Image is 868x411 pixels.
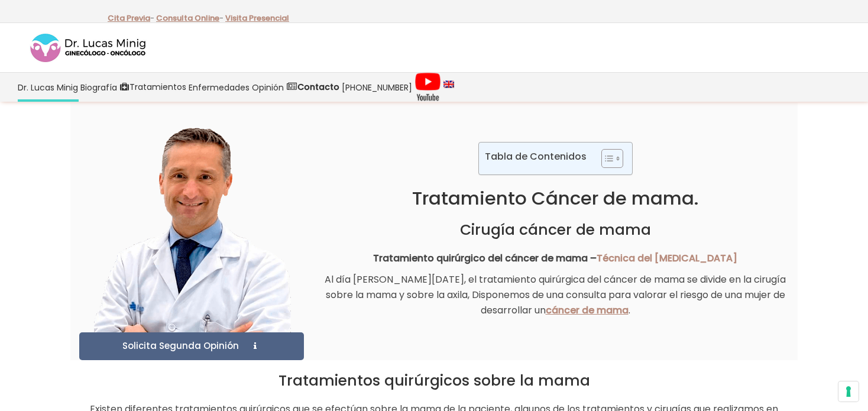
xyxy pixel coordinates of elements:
h2: Cirugía cáncer de mama [322,221,789,239]
h2: Tratamientos quirúrgicos sobre la mama [79,372,789,390]
a: Dr. Lucas Minig [17,73,79,102]
span: Enfermedades [189,80,250,94]
p: - [108,11,154,26]
a: language english [442,73,455,102]
span: Solicita Segunda Opinión [116,341,241,350]
p: Tabla de Contenidos [485,150,587,163]
span: Dr. Lucas Minig [18,80,78,94]
a: Consulta Online [156,12,219,24]
a: Cita Previa [108,12,150,24]
span: Opinión [252,80,284,94]
a: Biografía [79,73,118,102]
a: Enfermedades [187,73,251,102]
a: Tratamientos [118,73,187,102]
img: Qué son los miomas uterinos Dr. Lucas minig [79,123,304,332]
strong: Tratamiento quirúrgico del cáncer de mama – [373,251,737,265]
span: Biografía [80,80,117,94]
a: Visita Presencial [225,12,289,24]
a: [PHONE_NUMBER] [341,73,413,102]
img: language english [443,80,454,88]
a: Contacto [285,73,341,102]
strong: Contacto [297,81,339,93]
p: - [156,11,224,26]
p: Al día [PERSON_NAME][DATE], el tratamiento quirúrgica del cáncer de mama se divide en la cirugía ... [322,272,789,318]
a: Videos Youtube Ginecología [413,73,442,102]
img: Videos Youtube Ginecología [414,72,441,102]
a: Técnica del [MEDICAL_DATA] [597,251,737,265]
a: Solicita Segunda Opinión [79,332,304,360]
span: Tratamientos [129,80,186,94]
button: Sus preferencias de consentimiento para tecnologías de seguimiento [838,381,859,402]
a: Opinión [251,73,285,102]
span: [PHONE_NUMBER] [342,80,412,94]
h1: Tratamiento Cáncer de mama. [322,187,789,209]
a: cáncer de mama [546,303,629,317]
a: Toggle Table of Content [592,148,620,169]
